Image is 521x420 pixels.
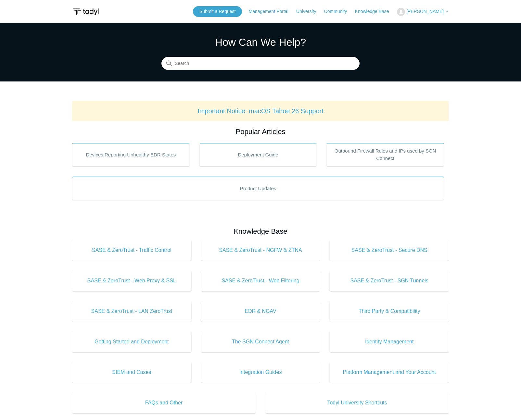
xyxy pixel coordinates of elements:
span: SASE & ZeroTrust - LAN ZeroTrust [82,307,182,315]
span: Platform Management and Your Account [339,368,439,376]
a: FAQs and Other [72,392,256,413]
span: SASE & ZeroTrust - Web Proxy & SSL [82,277,182,285]
span: SASE & ZeroTrust - Traffic Control [82,246,182,254]
a: SIEM and Cases [72,362,191,383]
span: FAQs and Other [82,399,246,407]
a: Devices Reporting Unhealthy EDR States [72,143,190,166]
span: [PERSON_NAME] [406,9,444,14]
a: Identity Management [330,331,449,352]
a: Integration Guides [201,362,320,383]
a: The SGN Connect Agent [201,331,320,352]
span: SASE & ZeroTrust - Secure DNS [339,246,439,254]
span: SASE & ZeroTrust - SGN Tunnels [339,277,439,285]
a: Todyl University Shortcuts [265,392,449,413]
span: Third Party & Compatibility [339,307,439,315]
a: Third Party & Compatibility [330,301,449,322]
span: SIEM and Cases [82,368,182,376]
a: Product Updates [72,177,444,200]
a: Knowledge Base [355,8,396,15]
h2: Knowledge Base [72,226,449,237]
span: SASE & ZeroTrust - NGFW & ZTNA [211,246,311,254]
a: Important Notice: macOS Tahoe 26 Support [197,107,324,115]
span: The SGN Connect Agent [211,338,311,346]
span: EDR & NGAV [211,307,311,315]
a: SASE & ZeroTrust - NGFW & ZTNA [201,240,320,261]
a: SASE & ZeroTrust - Web Filtering [201,270,320,291]
a: SASE & ZeroTrust - SGN Tunnels [330,270,449,291]
a: SASE & ZeroTrust - Web Proxy & SSL [72,270,191,291]
a: SASE & ZeroTrust - Traffic Control [72,240,191,261]
a: Outbound Firewall Rules and IPs used by SGN Connect [326,143,444,166]
a: Platform Management and Your Account [330,362,449,383]
img: Todyl Support Center Help Center home page [72,6,100,18]
span: Identity Management [339,338,439,346]
a: Submit a Request [193,6,242,17]
a: Management Portal [249,8,295,15]
h1: How Can We Help? [161,34,360,50]
input: Search [161,57,360,70]
a: University [296,8,323,15]
a: SASE & ZeroTrust - LAN ZeroTrust [72,301,191,322]
a: SASE & ZeroTrust - Secure DNS [330,240,449,261]
span: Todyl University Shortcuts [275,399,439,407]
a: Getting Started and Deployment [72,331,191,352]
a: Deployment Guide [199,143,317,166]
a: EDR & NGAV [201,301,320,322]
h2: Popular Articles [72,126,449,137]
button: [PERSON_NAME] [397,8,449,16]
span: Getting Started and Deployment [82,338,182,346]
span: SASE & ZeroTrust - Web Filtering [211,277,311,285]
a: Community [324,8,354,15]
span: Integration Guides [211,368,311,376]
